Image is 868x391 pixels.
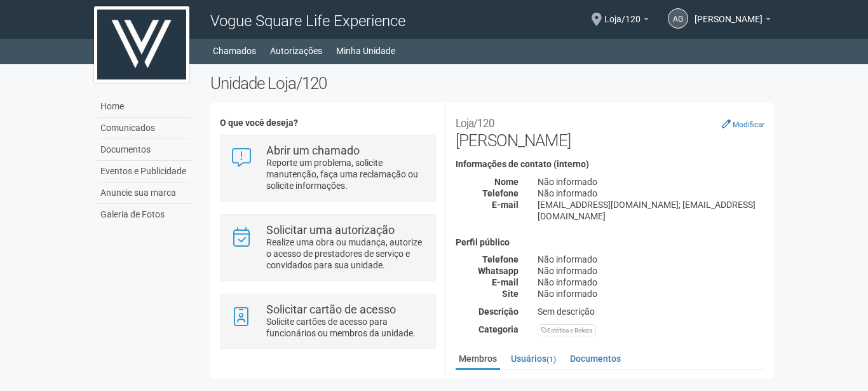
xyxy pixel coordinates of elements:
div: Não informado [528,188,774,199]
a: Chamados [213,42,256,60]
strong: Whatsapp [478,266,519,276]
a: Galeria de Fotos [97,204,191,225]
a: Abrir um chamado Reporte um problema, solicite manutenção, faça uma reclamação ou solicite inform... [230,145,425,191]
h4: O que você deseja? [220,118,435,128]
strong: Site [502,289,519,299]
small: (1) [546,355,556,364]
a: Home [97,96,191,118]
a: Membros [456,349,500,370]
h2: Unidade Loja/120 [210,74,774,93]
p: Solicite cartões de acesso para funcionários ou membros da unidade. [266,316,426,339]
a: Anuncie sua marca [97,182,191,204]
strong: Solicitar cartão de acesso [266,303,396,316]
a: Documentos [567,349,624,368]
h2: [PERSON_NAME] [456,112,764,150]
span: Vogue Square Life Experience [210,12,405,30]
p: Realize uma obra ou mudança, autorize o acesso de prestadores de serviço e convidados para sua un... [266,237,426,271]
span: Amauri Guedes Cunha [695,2,763,24]
a: AG [668,8,688,29]
strong: Solicitar uma autorização [266,223,395,237]
h4: Perfil público [456,238,764,247]
div: Não informado [528,265,774,277]
a: Comunicados [97,118,191,139]
small: Loja/120 [456,117,494,130]
strong: Descrição [478,306,519,317]
small: Modificar [733,120,764,129]
a: Autorizações [270,42,322,60]
strong: Nome [494,177,519,187]
strong: Telefone [482,188,519,198]
p: Reporte um problema, solicite manutenção, faça uma reclamação ou solicite informações. [266,157,426,191]
img: logo.jpg [94,6,189,83]
div: Estética e Beleza [538,324,596,336]
a: Usuários(1) [508,349,559,368]
div: [EMAIL_ADDRESS][DOMAIN_NAME]; [EMAIL_ADDRESS][DOMAIN_NAME] [528,199,774,222]
a: Minha Unidade [336,42,395,60]
div: Sem descrição [528,306,774,317]
a: Modificar [722,119,764,129]
strong: Abrir um chamado [266,144,360,157]
h4: Informações de contato (interno) [456,160,764,169]
div: Não informado [528,176,774,188]
a: Documentos [97,139,191,161]
strong: E-mail [492,200,519,210]
strong: E-mail [492,277,519,287]
a: [PERSON_NAME] [695,16,771,26]
div: Não informado [528,277,774,288]
div: Não informado [528,288,774,299]
a: Solicitar cartão de acesso Solicite cartões de acesso para funcionários ou membros da unidade. [230,304,425,339]
strong: Telefone [482,254,519,264]
div: Não informado [528,254,774,265]
a: Loja/120 [604,16,649,26]
span: Loja/120 [604,2,641,24]
a: Solicitar uma autorização Realize uma obra ou mudança, autorize o acesso de prestadores de serviç... [230,224,425,271]
strong: Categoria [478,324,519,334]
a: Eventos e Publicidade [97,161,191,182]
